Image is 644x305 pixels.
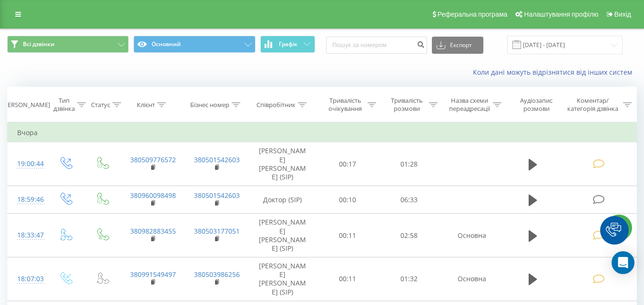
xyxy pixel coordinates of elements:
button: Основний [133,36,255,53]
div: 18:33:47 [17,226,37,245]
td: Основна [440,257,504,301]
div: Аудіозапис розмови [512,97,561,113]
td: [PERSON_NAME] [PERSON_NAME] (SIP) [248,257,317,301]
span: Реферальна програма [438,10,508,18]
div: Коментар/категорія дзвінка [565,97,621,113]
td: 01:32 [378,257,440,301]
td: [PERSON_NAME] [PERSON_NAME] (SIP) [248,142,317,186]
td: 00:17 [317,142,378,186]
div: 18:59:46 [17,190,37,209]
td: Основна [440,214,504,257]
td: [PERSON_NAME] [PERSON_NAME] (SIP) [248,214,317,257]
td: 00:11 [317,257,378,301]
td: Доктор (SIP) [248,186,317,214]
span: Графік [279,41,297,48]
a: 380501542603 [194,191,240,200]
div: [PERSON_NAME] [2,101,50,109]
td: 06:33 [378,186,440,214]
div: Клієнт [137,101,155,109]
div: 18:07:03 [17,270,37,288]
div: Назва схеми переадресації [449,97,491,113]
div: Бізнес номер [190,101,229,109]
div: Співробітник [256,101,296,109]
a: 380501542603 [194,155,240,164]
button: Всі дзвінки [7,36,129,53]
a: 380960098498 [130,191,176,200]
input: Пошук за номером [326,37,427,54]
span: Всі дзвінки [23,40,54,48]
a: 380509776572 [130,155,176,164]
span: Налаштування профілю [524,10,598,18]
td: 00:11 [317,214,378,257]
div: 19:00:44 [17,155,37,173]
a: 380982883455 [130,226,176,236]
button: Графік [260,36,315,53]
div: Тривалість розмови [387,97,427,113]
div: Статус [91,101,110,109]
td: Вчора [8,123,637,142]
a: 380991549497 [130,270,176,279]
a: 380503986256 [194,270,240,279]
button: Експорт [432,37,483,54]
a: 380503177051 [194,226,240,236]
td: 02:58 [378,214,440,257]
a: Коли дані можуть відрізнятися вiд інших систем [473,68,637,77]
span: Вихід [614,10,631,18]
div: Тип дзвінка [53,97,75,113]
td: 00:10 [317,186,378,214]
div: Open Intercom Messenger [612,251,634,274]
div: Тривалість очікування [326,97,365,113]
td: 01:28 [378,142,440,186]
